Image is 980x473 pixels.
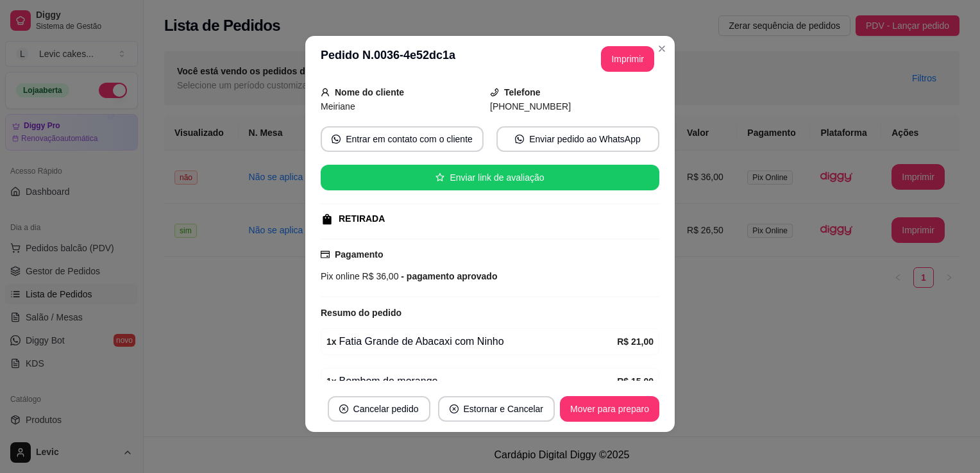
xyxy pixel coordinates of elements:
[326,374,617,389] div: Bombom de morango
[328,396,430,422] button: close-circleCancelar pedido
[321,308,401,318] strong: Resumo do pedido
[560,396,659,422] button: Mover para preparo
[339,404,348,413] span: close-circle
[435,173,444,182] span: star
[490,88,499,97] span: phone
[490,101,571,112] span: [PHONE_NUMBER]
[321,88,330,97] span: user
[496,126,659,152] button: whats-appEnviar pedido ao WhatsApp
[360,271,399,281] span: R$ 36,00
[321,165,659,190] button: starEnviar link de avaliação
[321,46,455,72] h3: Pedido N. 0036-4e52dc1a
[450,404,459,413] span: close-circle
[652,38,672,59] button: Close
[438,396,555,422] button: close-circleEstornar e Cancelar
[339,212,385,226] div: RETIRADA
[321,271,360,281] span: Pix online
[504,87,541,97] strong: Telefone
[326,336,337,347] strong: 1 x
[601,46,654,72] button: Imprimir
[321,101,355,112] span: Meiriane
[617,336,654,347] strong: R$ 21,00
[326,376,337,386] strong: 1 x
[617,376,654,386] strong: R$ 15,00
[321,250,330,259] span: credit-card
[335,87,404,97] strong: Nome do cliente
[332,135,341,144] span: whats-app
[335,249,383,260] strong: Pagamento
[398,271,497,281] span: - pagamento aprovado
[515,135,524,144] span: whats-app
[326,334,617,349] div: Fatia Grande de Abacaxi com Ninho
[321,126,484,152] button: whats-appEntrar em contato com o cliente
